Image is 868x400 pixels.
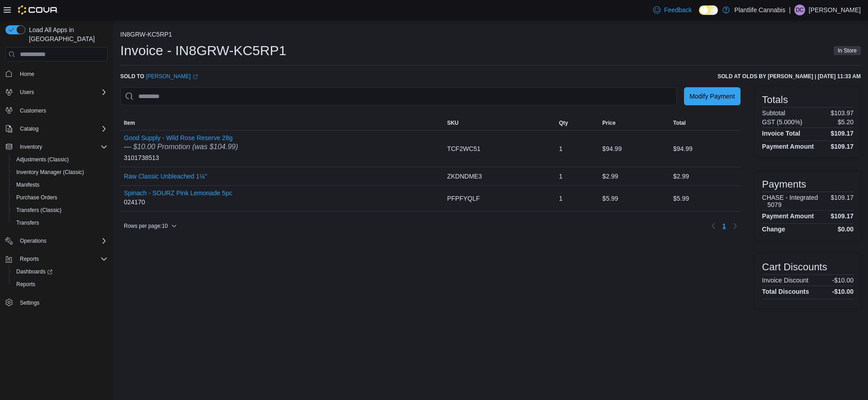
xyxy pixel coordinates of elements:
button: Spinach - SOURZ Pink Lemonade 5pc [124,189,232,197]
span: Feedback [664,5,692,14]
input: Dark Mode [699,5,718,15]
span: ZKDNDME3 [447,171,482,182]
button: Users [2,86,111,99]
span: Reports [16,254,108,264]
a: Settings [16,297,43,308]
img: Cova [18,5,58,14]
p: [PERSON_NAME] [809,5,861,15]
span: In Store [834,46,861,55]
button: Previous page [708,221,719,231]
p: Plantlife Cannabis [734,5,785,15]
div: $2.99 [670,167,741,185]
div: 1 [556,140,599,158]
input: This is a search bar. As you type, the results lower in the page will automatically filter. [120,87,677,105]
a: Customers [16,105,50,116]
span: Settings [20,299,39,306]
span: Catalog [16,123,108,134]
p: | [789,5,791,15]
div: Donna Chapman [794,5,805,15]
button: Reports [2,253,111,265]
span: Settings [16,297,108,308]
div: $94.99 [670,140,741,158]
button: Inventory [2,141,111,153]
button: Purchase Orders [9,191,111,204]
span: 1 [722,221,726,231]
span: Reports [20,255,39,263]
span: Transfers [13,217,108,228]
div: $5.99 [670,189,741,207]
h6: Invoice Discount [762,277,809,284]
span: Operations [20,237,47,245]
span: Reports [13,279,108,290]
h4: Change [762,226,785,233]
h6: GST (5.000%) [762,118,802,126]
a: Transfers [13,217,42,228]
span: Dashboards [16,268,52,275]
a: Adjustments (Classic) [13,154,72,165]
h3: Cart Discounts [762,262,827,273]
h4: $109.17 [830,143,854,150]
div: — $10.00 Promotion (was $104.99) [124,141,238,152]
div: $2.99 [599,167,670,185]
h1: Invoice - IN8GRW-KC5RP1 [120,42,286,60]
span: TCF2WC51 [447,143,481,154]
button: Qty [556,116,599,130]
h6: 5079 [768,201,818,208]
button: Rows per page:10 [120,221,180,231]
span: DC [796,5,803,15]
nav: Complex example [5,63,108,333]
span: Home [20,71,34,78]
button: Operations [16,235,50,246]
span: Rows per page : 10 [124,222,168,230]
span: Transfers [16,219,39,226]
button: Customers [2,104,111,117]
span: Purchase Orders [16,194,57,201]
span: Home [16,68,108,79]
button: Reports [16,254,42,264]
span: Inventory Manager (Classic) [13,167,108,178]
span: Users [16,87,108,98]
span: Transfers (Classic) [13,205,108,216]
button: Good Supply - Wild Rose Reserve 28g [124,134,238,141]
span: Manifests [13,179,108,190]
svg: External link [193,74,198,80]
button: Item [120,116,443,130]
a: Inventory Manager (Classic) [13,167,88,178]
button: Users [16,87,38,98]
ul: Pagination for table: MemoryTable from EuiInMemoryTable [719,219,730,233]
button: Inventory Manager (Classic) [9,166,111,179]
span: Inventory [16,141,108,152]
span: Dashboards [13,266,108,277]
span: Qty [559,119,568,127]
span: SKU [447,119,458,127]
button: IN8GRW-KC5RP1 [120,31,172,38]
button: Catalog [16,123,42,134]
span: Users [20,89,34,96]
button: Transfers [9,216,111,229]
span: Customers [16,105,108,116]
button: SKU [443,116,556,130]
span: Adjustments (Classic) [13,154,108,165]
p: $109.17 [830,194,854,208]
button: Page 1 of 1 [719,219,730,233]
div: $5.99 [599,189,670,207]
span: Adjustments (Classic) [16,156,69,163]
button: Manifests [9,179,111,191]
button: Home [2,67,111,80]
a: Manifests [13,179,43,190]
button: Operations [2,235,111,247]
h4: Payment Amount [762,212,814,220]
button: Adjustments (Classic) [9,153,111,166]
p: $5.20 [838,118,854,126]
span: Inventory Manager (Classic) [16,169,84,176]
button: Settings [2,296,111,309]
h4: $109.17 [830,212,854,220]
a: Purchase Orders [13,192,61,203]
div: 1 [556,189,599,207]
span: Load All Apps in [GEOGRAPHIC_DATA] [25,25,108,43]
span: Inventory [20,143,42,151]
h6: Sold at Olds by [PERSON_NAME] | [DATE] 11:33 AM [717,73,861,80]
h4: Invoice Total [762,130,801,137]
h4: $109.17 [830,130,854,137]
